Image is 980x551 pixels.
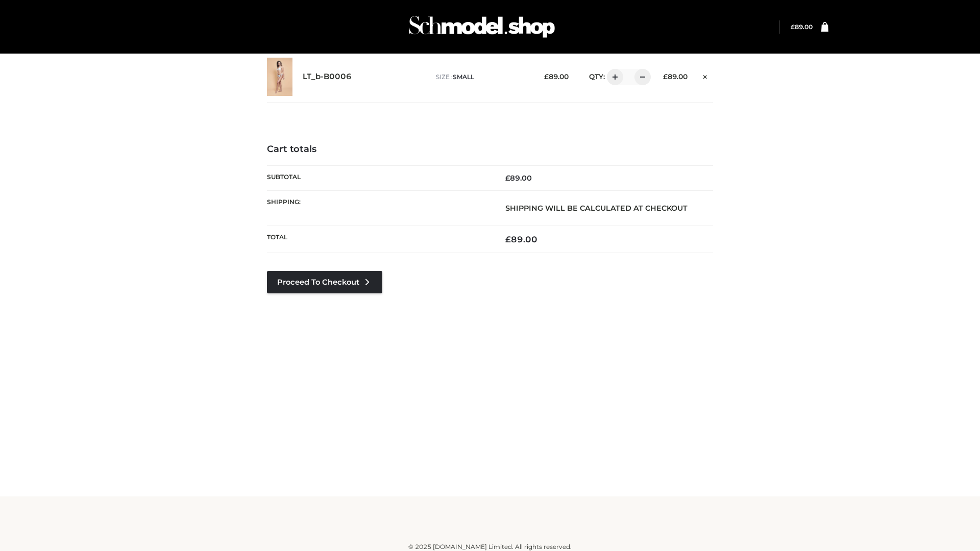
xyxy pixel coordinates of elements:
[303,72,352,82] a: LT_b-B0006
[267,271,382,293] a: Proceed to Checkout
[267,144,713,155] h4: Cart totals
[791,23,813,31] a: £89.00
[267,58,292,96] img: LT_b-B0006 - SMALL
[436,72,528,82] p: size :
[505,173,510,183] span: £
[663,72,668,81] span: £
[405,7,558,47] img: Schmodel Admin 964
[663,72,688,81] bdi: 89.00
[505,204,688,213] strong: Shipping will be calculated at checkout
[267,165,490,190] th: Subtotal
[791,23,813,31] bdi: 89.00
[698,69,713,82] a: Remove this item
[579,69,647,85] div: QTY:
[505,234,537,244] bdi: 89.00
[544,72,569,81] bdi: 89.00
[453,73,474,81] span: SMALL
[267,190,490,226] th: Shipping:
[791,23,795,31] span: £
[267,226,490,253] th: Total
[505,234,511,244] span: £
[505,173,532,183] bdi: 89.00
[544,72,549,81] span: £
